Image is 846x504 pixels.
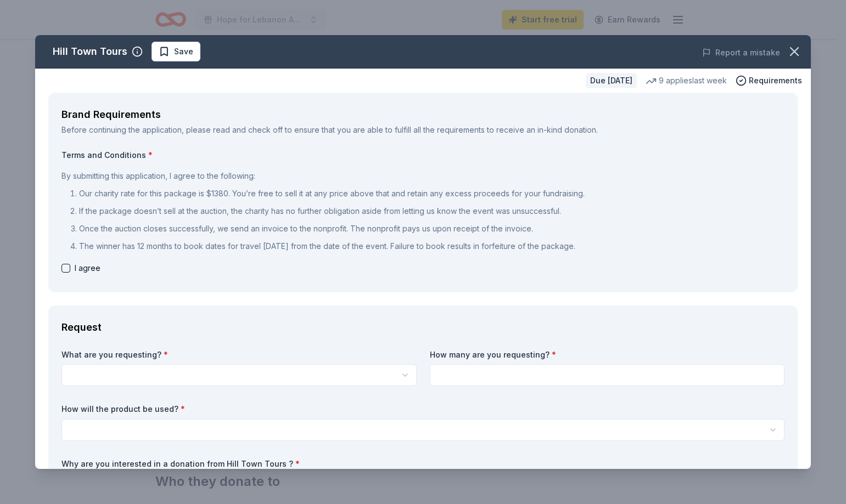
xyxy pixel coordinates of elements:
div: Hill Town Tours [53,43,127,60]
button: Requirements [736,74,802,87]
p: Our charity rate for this package is $1380. You’re free to sell it at any price above that and re... [79,187,785,200]
span: Save [174,45,193,58]
button: Report a mistake [702,46,780,59]
p: By submitting this application, I agree to the following: [61,169,785,183]
div: Brand Requirements [61,106,785,123]
p: Once the auction closes successfully, we send an invoice to the nonprofit. The nonprofit pays us ... [79,222,785,235]
p: If the package doesn’t sell at the auction, the charity has no further obligation aside from lett... [79,205,785,218]
label: How many are you requesting? [430,349,785,360]
div: Due [DATE] [586,73,637,88]
label: What are you requesting? [61,349,417,360]
p: The winner has 12 months to book dates for travel [DATE] from the date of the event. Failure to b... [79,240,785,253]
label: Terms and Conditions [61,150,785,161]
div: Request [61,319,785,336]
div: 9 applies last week [646,74,727,87]
div: Before continuing the application, please read and check off to ensure that you are able to fulfi... [61,123,785,137]
span: I agree [75,262,100,275]
label: Why are you interested in a donation from Hill Town Tours ? [61,458,785,469]
button: Save [152,42,200,61]
label: How will the product be used? [61,404,785,415]
span: Requirements [749,74,802,87]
